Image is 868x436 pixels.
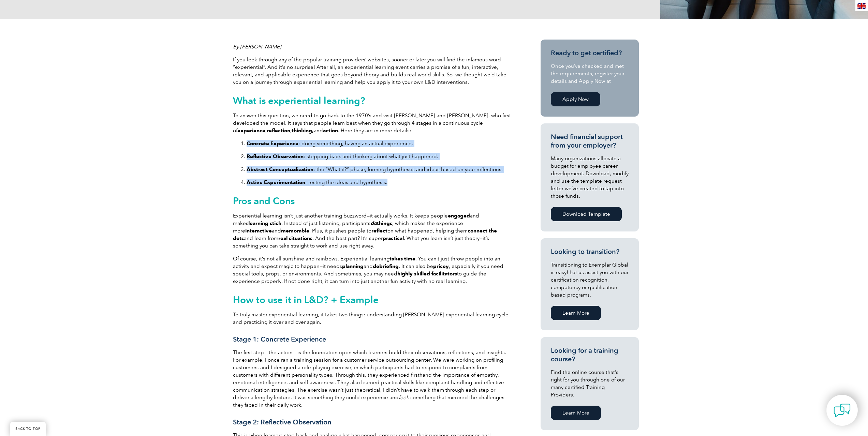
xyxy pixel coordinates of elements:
[342,263,364,269] strong: planning
[247,153,438,160] span: : stepping back and thinking about what just happened.
[292,127,314,134] strong: thinking,
[247,166,503,172] span: : the “What if?” phase, forming hypotheses and ideas based on your reflections.
[370,220,377,226] em: do
[233,418,332,426] span: Stage 2: Reflective Observation
[551,247,629,256] h3: Looking to transition?
[551,346,629,363] h3: Looking for a training course?
[551,92,600,106] a: Apply Now
[551,207,622,221] a: Download Template
[551,155,629,200] p: Many organizations allocate a budget for employee career development. Download, modify and use th...
[233,44,281,50] em: By [PERSON_NAME]
[551,49,629,57] h3: Ready to get certified?
[233,294,379,305] span: How to use it in L&D? + Example
[247,166,313,172] strong: Abstract Conceptualization
[834,402,851,419] img: contact-chat.png
[247,179,305,185] strong: Active Experimentation
[383,235,404,241] strong: practical
[551,406,601,420] a: Learn More
[233,56,513,86] p: If you look through any of the popular training providers’ websites, sooner or later you will fin...
[247,140,413,147] span: : doing something, having an actual experience.
[399,394,408,401] em: feel
[267,127,290,134] strong: reflection
[233,312,509,325] span: To truly master experiential learning, it takes two things: understanding [PERSON_NAME] experient...
[433,263,449,269] strong: pricey
[278,235,312,241] strong: real situations
[245,228,272,234] strong: interactive
[237,127,265,134] strong: experience
[233,195,295,207] span: Pros and Cons
[551,133,629,150] h3: Need financial support from your employer?
[551,261,629,299] p: Transitioning to Exemplar Global is easy! Let us assist you with our certification recognition, c...
[551,369,629,399] p: Find the online course that’s right for you through one of our many certified Training Providers.
[233,112,511,134] span: To answer this question, we need to go back to the 1970’s and visit [PERSON_NAME] and [PERSON_NAM...
[233,256,503,284] span: Of course, it’s not all sunshine and rainbows. Experiential learning . You can’t just throw peopl...
[233,349,506,408] span: The first step – the action – is the foundation upon which learners build their observations, ref...
[551,62,629,85] p: Once you’ve checked and met the requirements, register your details and Apply Now at
[248,220,281,226] strong: learning stick
[233,335,326,343] span: Stage 1: Concrete Experience
[448,213,470,219] strong: engaged
[10,422,46,436] a: BACK TO TOP
[389,256,415,262] strong: takes time
[233,95,365,106] span: What is experiential learning?
[377,220,392,226] strong: things
[247,179,387,185] span: : testing the ideas and hypothesis.
[247,140,298,147] strong: Concrete Experience
[371,228,387,234] strong: reflect
[281,228,309,234] strong: memorable
[857,3,866,9] img: en
[247,153,304,160] strong: Reflective Observation
[233,213,497,249] span: Experiential learning isn’t just another training buzzword—it actually works. It keeps people and...
[323,127,338,134] strong: action
[373,263,399,269] strong: debriefing
[397,271,457,277] strong: highly skilled facilitators
[551,306,601,320] a: Learn More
